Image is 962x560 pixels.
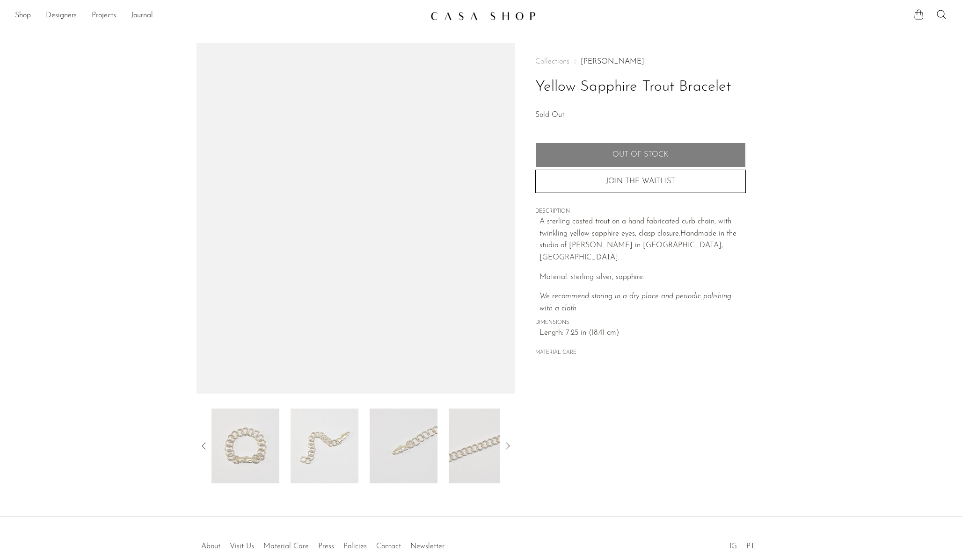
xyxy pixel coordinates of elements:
[539,272,746,284] p: Material: sterling silver, sapphire.
[263,543,309,550] a: Material Care
[581,58,644,65] a: [PERSON_NAME]
[535,58,746,65] nav: Breadcrumbs
[449,409,517,483] img: Yellow Sapphire Trout Bracelet
[535,170,746,193] button: JOIN THE WAITLIST
[376,543,401,550] a: Contact
[211,409,279,483] img: Yellow Sapphire Trout Bracelet
[370,409,437,483] img: Yellow Sapphire Trout Bracelet
[15,10,31,22] a: Shop
[197,535,449,553] ul: Quick links
[746,543,755,550] a: PT
[535,350,576,357] button: MATERIAL CARE
[291,409,358,483] img: Yellow Sapphire Trout Bracelet
[92,10,116,22] a: Projects
[535,58,569,65] span: Collections
[539,230,736,261] span: andmade in the studio of [PERSON_NAME] in [GEOGRAPHIC_DATA], [GEOGRAPHIC_DATA].
[46,10,77,22] a: Designers
[535,208,746,216] span: DESCRIPTION
[539,216,746,264] p: A sterling casted trout on a hand fabricated curb chain, with twinkling yellow sapphire eyes, cla...
[535,75,746,99] h1: Yellow Sapphire Trout Bracelet
[343,543,367,550] a: Policies
[230,543,254,550] a: Visit Us
[725,535,759,553] ul: Social Medias
[729,543,737,550] a: IG
[539,293,731,312] em: We recommend storing in a dry place and periodic polishing with a cloth.
[539,327,746,339] span: Length: 7.25 in (18.41 cm)
[612,151,668,159] span: Out of stock
[535,143,746,167] button: Add to cart
[535,111,564,119] span: Sold Out
[201,543,220,550] a: About
[15,8,423,24] ul: NEW HEADER MENU
[15,8,423,24] nav: Desktop navigation
[131,10,153,22] a: Journal
[535,319,746,327] span: DIMENSIONS
[318,543,334,550] a: Press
